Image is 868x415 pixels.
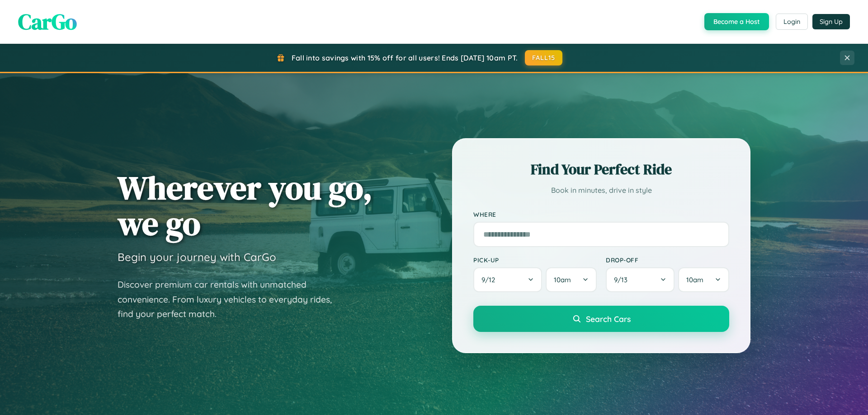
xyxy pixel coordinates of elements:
[586,314,631,324] span: Search Cars
[554,275,571,284] span: 10am
[606,267,675,292] button: 9/13
[686,275,703,284] span: 10am
[292,53,518,62] span: Fall into savings with 15% off for all users! Ends [DATE] 10am PT.
[678,267,729,292] button: 10am
[606,256,729,264] label: Drop-off
[473,210,729,218] label: Where
[118,250,276,264] h3: Begin your journey with CarGo
[546,267,597,292] button: 10am
[473,267,542,292] button: 9/12
[118,277,344,322] p: Discover premium car rentals with unmatched convenience. From luxury vehicles to everyday rides, ...
[473,159,729,179] h2: Find Your Perfect Ride
[118,170,373,241] h1: Wherever you go, we go
[704,13,769,30] button: Become a Host
[525,50,563,65] button: FALL15
[776,14,808,30] button: Login
[614,275,632,284] span: 9 / 13
[812,14,850,29] button: Sign Up
[473,306,729,332] button: Search Cars
[481,275,500,284] span: 9 / 12
[473,256,597,264] label: Pick-up
[18,7,77,37] span: CarGo
[473,184,729,197] p: Book in minutes, drive in style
